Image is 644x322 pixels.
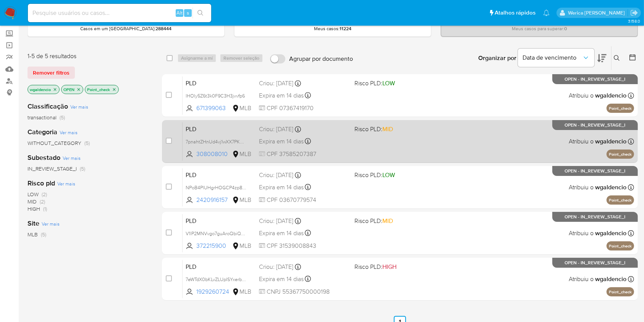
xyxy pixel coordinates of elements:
[28,8,211,18] input: Pesquise usuários ou casos...
[187,9,189,16] span: s
[628,18,640,24] span: 3.158.0
[193,8,208,18] button: search-icon
[176,9,183,16] span: Alt
[495,9,536,17] span: Atalhos rápidos
[568,9,628,16] p: werica.jgaldencio@mercadolivre.com
[630,9,638,17] a: Sair
[543,10,550,16] a: Notificações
